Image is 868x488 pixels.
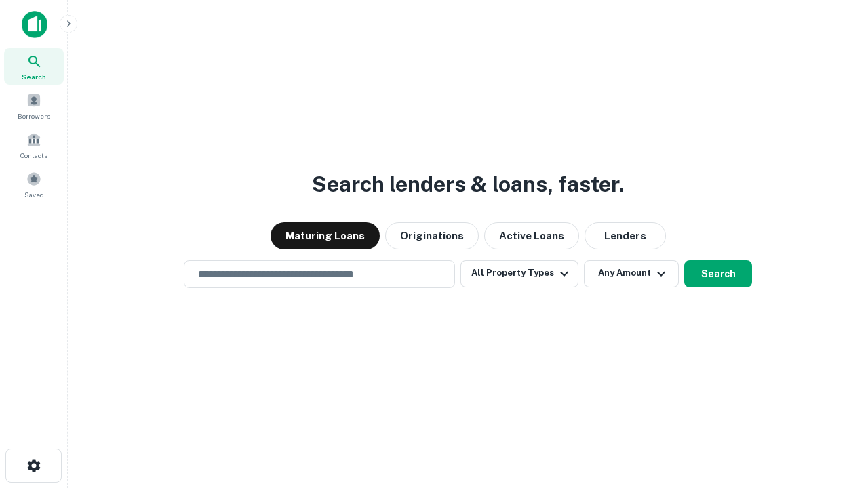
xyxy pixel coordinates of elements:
[22,11,47,38] img: capitalize-icon.png
[585,222,666,249] button: Lenders
[22,71,46,82] span: Search
[18,110,50,121] span: Borrowers
[4,87,64,124] a: Borrowers
[460,260,578,287] button: All Property Types
[4,127,64,163] a: Contacts
[4,48,64,85] a: Search
[385,222,479,249] button: Originations
[4,166,64,203] a: Saved
[312,168,624,201] h3: Search lenders & loans, faster.
[24,189,44,200] span: Saved
[484,222,579,249] button: Active Loans
[584,260,679,287] button: Any Amount
[800,380,868,445] iframe: Chat Widget
[271,222,380,249] button: Maturing Loans
[684,260,752,287] button: Search
[20,150,47,161] span: Contacts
